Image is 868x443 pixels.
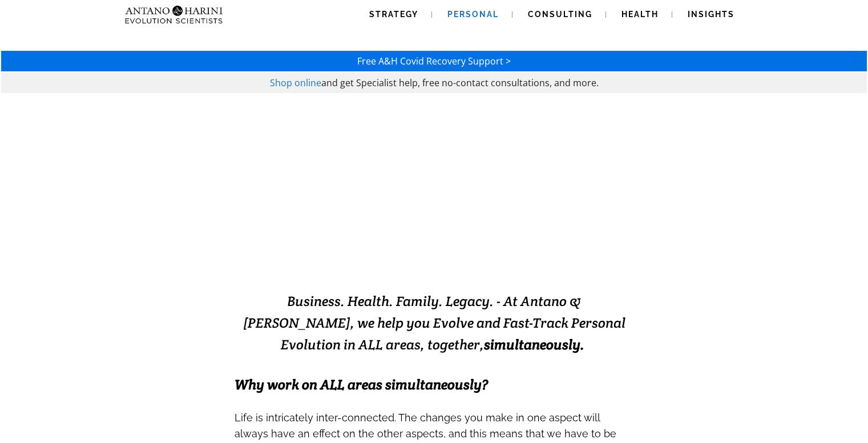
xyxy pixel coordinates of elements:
b: simultaneously. [484,336,584,353]
span: and get Specialist help, free no-contact consultations, and more. [321,76,599,89]
span: Business. Health. Family. Legacy. - At Antano & [PERSON_NAME], we help you Evolve and Fast-Track ... [243,292,625,353]
span: Health [621,10,659,19]
strong: EVOLVING [298,238,418,266]
span: Personal [447,10,499,19]
a: Free A&H Covid Recovery Support > [357,55,511,67]
span: Insights [688,10,734,19]
a: Shop online [270,76,321,89]
span: Why work on ALL areas simultaneously? [235,376,488,393]
span: Strategy [369,10,418,19]
span: Consulting [528,10,592,19]
strong: EXCELLENCE [418,238,570,266]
